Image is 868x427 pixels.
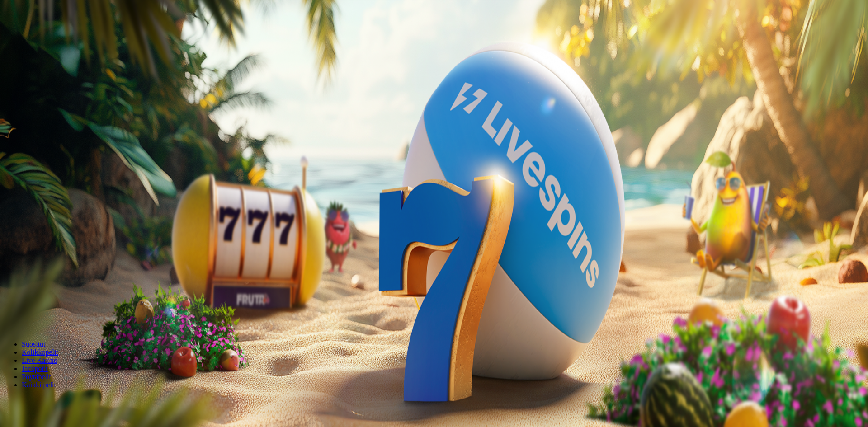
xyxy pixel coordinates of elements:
[22,357,57,364] span: Live Kasino
[22,340,45,348] span: Suositut
[4,325,864,406] header: Lobby
[22,373,51,380] span: Pöytäpelit
[22,365,48,372] span: Jackpotit
[4,325,864,389] nav: Lobby
[22,381,56,389] span: Kaikki pelit
[22,348,58,356] span: Kolikkopelit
